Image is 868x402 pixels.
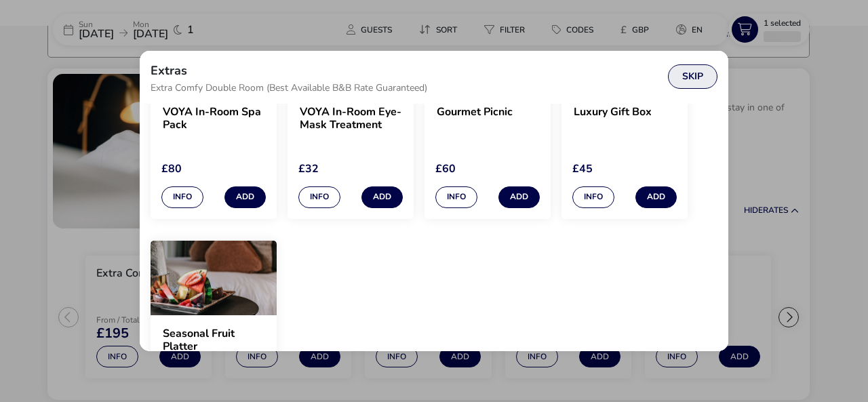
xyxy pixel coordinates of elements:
[668,64,717,89] button: Skip
[435,161,456,176] span: £60
[572,161,593,176] span: £45
[151,64,187,77] h2: Extras
[298,186,340,208] button: Info
[435,186,477,208] button: Info
[574,106,675,132] h2: Luxury Gift Box
[161,161,182,176] span: £80
[572,186,614,208] button: Info
[224,186,266,208] button: Add
[161,186,203,208] button: Info
[163,106,264,132] h2: VOYA In-Room Spa Pack
[140,51,728,351] div: extras selection modal
[298,161,319,176] span: £32
[163,327,264,353] h2: Seasonal Fruit Platter
[151,83,427,93] span: Extra Comfy Double Room (Best Available B&B Rate Guaranteed)
[498,186,540,208] button: Add
[361,186,403,208] button: Add
[635,186,677,208] button: Add
[300,106,401,132] h2: VOYA In-Room Eye-Mask Treatment
[437,106,538,132] h2: Gourmet Picnic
